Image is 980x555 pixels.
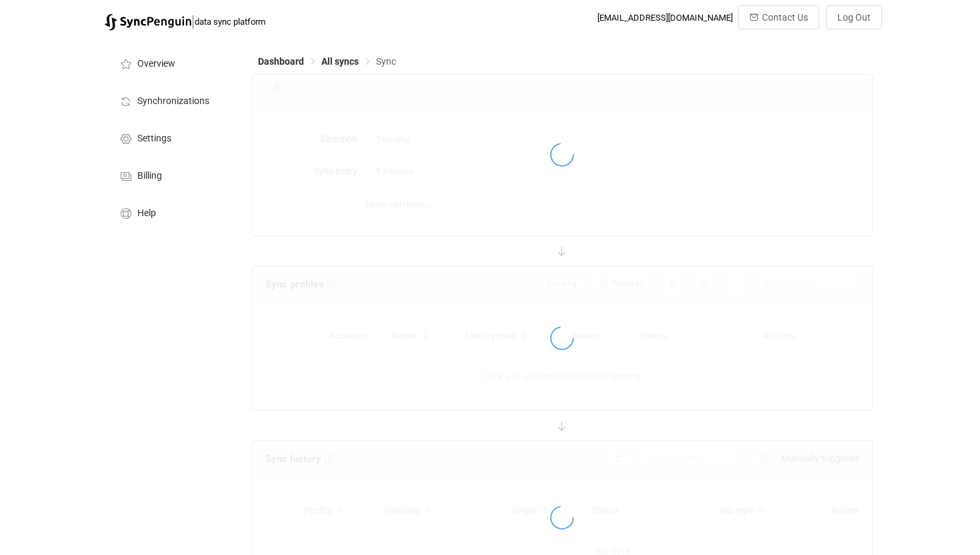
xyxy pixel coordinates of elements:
span: Synchronizations [137,96,209,107]
span: Settings [137,133,171,144]
span: Help [137,208,156,219]
span: All syncs [321,56,359,67]
span: Dashboard [258,56,304,67]
button: Contact Us [738,5,819,29]
a: Help [105,193,238,231]
a: Synchronizations [105,81,238,119]
span: Billing [137,171,162,181]
span: Log Out [837,12,871,23]
button: Log Out [826,5,882,29]
a: Billing [105,156,238,193]
div: [EMAIL_ADDRESS][DOMAIN_NAME] [597,13,733,23]
a: Settings [105,119,238,156]
a: Overview [105,44,238,81]
div: Breadcrumb [258,57,396,66]
span: Overview [137,59,175,69]
span: Sync [376,56,396,67]
img: syncpenguin.svg [105,14,191,31]
span: | [191,12,195,31]
span: Contact Us [762,12,808,23]
a: |data sync platform [105,12,265,31]
span: data sync platform [195,17,265,27]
